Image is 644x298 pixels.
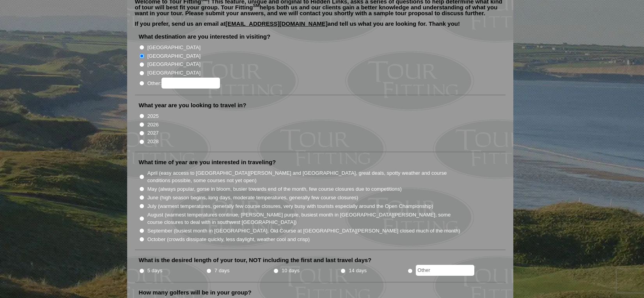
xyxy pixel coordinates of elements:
sup: SM [253,3,260,8]
label: [GEOGRAPHIC_DATA] [147,52,200,60]
label: How many golfers will be in your group? [139,289,252,296]
label: August (warmest temperatures continue, [PERSON_NAME] purple, busiest month in [GEOGRAPHIC_DATA][P... [147,211,461,226]
label: July (warmest temperatures, generally few course closures, very busy with tourists especially aro... [147,202,433,210]
label: 14 days [349,267,367,275]
label: 5 days [147,267,163,275]
label: June (high season begins, long days, moderate temperatures, generally few course closures) [147,194,358,202]
label: 2027 [147,129,159,137]
p: If you prefer, send us an email at and tell us what you are looking for. Thank you! [135,21,506,32]
label: Other: [147,78,220,89]
input: Other [416,265,474,276]
label: 2026 [147,121,159,129]
label: October (crowds dissipate quickly, less daylight, weather cool and crisp) [147,236,310,243]
label: What is the desired length of your tour, NOT including the first and last travel days? [139,256,372,264]
a: [EMAIL_ADDRESS][DOMAIN_NAME] [225,20,328,27]
label: 2025 [147,112,159,120]
label: [GEOGRAPHIC_DATA] [147,60,200,68]
label: [GEOGRAPHIC_DATA] [147,44,200,51]
label: 7 days [215,267,230,275]
label: What destination are you interested in visiting? [139,33,271,41]
label: May (always popular, gorse in bloom, busier towards end of the month, few course closures due to ... [147,185,402,193]
label: What time of year are you interested in traveling? [139,158,276,166]
label: April (easy access to [GEOGRAPHIC_DATA][PERSON_NAME] and [GEOGRAPHIC_DATA], great deals, spotty w... [147,169,461,184]
label: 2028 [147,138,159,145]
label: September (busiest month in [GEOGRAPHIC_DATA], Old Course at [GEOGRAPHIC_DATA][PERSON_NAME] close... [147,227,460,235]
label: What year are you looking to travel in? [139,101,247,109]
label: 10 days [282,267,300,275]
input: Other: [161,78,220,89]
label: [GEOGRAPHIC_DATA] [147,69,200,77]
